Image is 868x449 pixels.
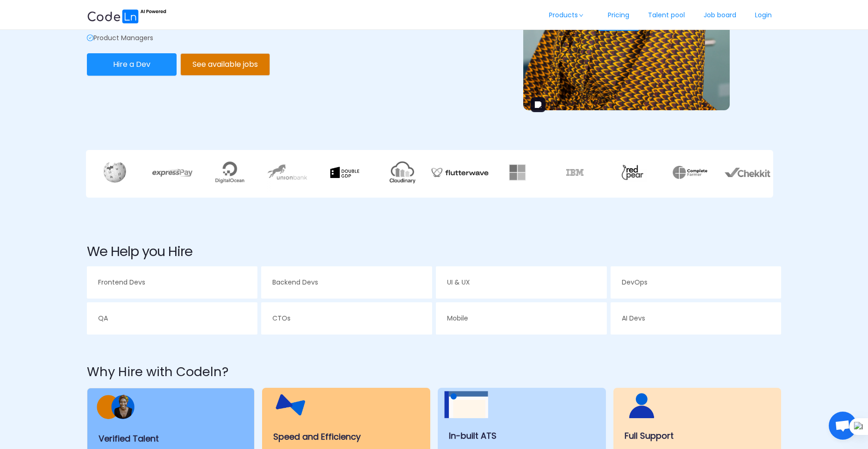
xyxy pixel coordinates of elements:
[625,429,770,442] p: Full Support
[578,13,584,18] i: icon: down
[261,266,432,299] a: Backend Devs
[87,302,258,335] a: QA
[330,167,359,178] img: gdp.f5de0a9d.webp
[87,33,432,43] p: Product Managers
[152,169,192,177] img: express.25241924.webp
[272,314,291,323] span: CTOs
[87,35,93,41] i: icon: check-circle
[87,266,258,299] a: Frontend Devs
[87,243,781,260] h2: We Help you Hire
[436,302,607,335] a: Mobile
[99,432,243,445] p: Verified Talent
[388,158,417,187] img: cloud.8900efb9.webp
[267,152,307,192] img: union.a1ab9f8d.webp
[725,168,771,177] img: chekkit.0bccf985.webp
[273,430,419,443] p: Speed and Efficiency
[509,164,526,181] img: fq4AAAAAAAAAAA=
[449,429,595,442] p: In-built ATS
[622,278,647,287] span: DevOps
[673,166,707,179] img: xNYAAAAAA=
[447,278,470,287] span: UI & UX
[618,163,647,182] img: 3JiQAAAAAABZABt8ruoJIq32+N62SQO0hFKGtpKBtqUKlH8dAofS56CJ7FppICrj1pHkAOPKAAA=
[215,158,244,187] img: digitalocean.9711bae0.webp
[272,278,318,287] span: Backend Devs
[829,412,857,440] div: Ouvrir le chat
[622,314,645,323] span: AI Devs
[87,388,137,421] img: example
[262,388,313,419] img: example
[87,8,166,23] img: ai.87e98a1d.svg
[611,266,782,299] a: DevOps
[566,169,583,176] img: ibm.f019ecc1.webp
[103,162,126,183] img: wikipedia.924a3bd0.webp
[261,302,432,335] a: CTOs
[180,53,270,76] button: See available jobs
[87,363,781,382] h2: Why Hire with Codeln?
[613,388,664,418] img: example
[431,156,489,188] img: flutter.513ce320.webp
[447,314,468,323] span: Mobile
[611,302,782,335] a: AI Devs
[438,388,488,418] img: example
[436,266,607,299] a: UI & UX
[98,278,145,287] span: Frontend Devs
[87,53,177,76] button: Hire a Dev
[98,314,108,323] span: QA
